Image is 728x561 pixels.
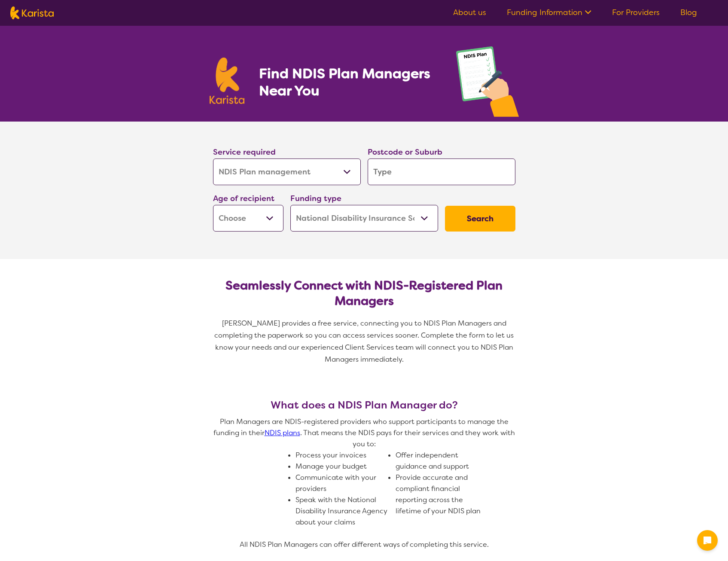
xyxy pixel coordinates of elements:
[213,147,276,157] label: Service required
[368,147,442,157] label: Postcode or Suburb
[210,58,245,104] img: Karista logo
[507,7,591,18] a: Funding Information
[453,7,486,18] a: About us
[295,472,389,494] li: Communicate with your providers
[295,450,389,461] li: Process your invoices
[10,6,54,19] img: Karista logo
[290,193,341,204] label: Funding type
[210,539,519,550] p: All NDIS Plan Managers can offer different ways of completing this service.
[445,206,515,232] button: Search
[295,494,389,528] li: Speak with the National Disability Insurance Agency about your claims
[396,450,489,472] li: Offer independent guidance and support
[680,7,697,18] a: Blog
[220,278,509,309] h2: Seamlessly Connect with NDIS-Registered Plan Managers
[214,319,515,364] span: [PERSON_NAME] provides a free service, connecting you to NDIS Plan Managers and completing the pa...
[456,46,519,122] img: plan-management
[295,461,389,472] li: Manage your budget
[210,416,519,450] p: Plan Managers are NDIS-registered providers who support participants to manage the funding in the...
[210,399,519,411] h3: What does a NDIS Plan Manager do?
[368,159,515,185] input: Type
[213,193,274,204] label: Age of recipient
[612,7,660,18] a: For Providers
[259,65,439,99] h1: Find NDIS Plan Managers Near You
[265,428,300,437] a: NDIS plans
[396,472,489,517] li: Provide accurate and compliant financial reporting across the lifetime of your NDIS plan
